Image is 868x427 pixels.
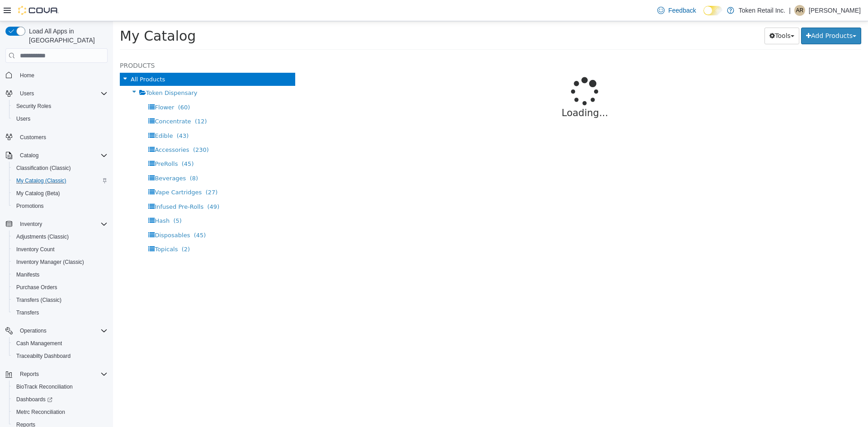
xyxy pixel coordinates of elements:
span: All Products [18,55,52,61]
span: Users [16,115,30,122]
button: Customers [2,131,111,144]
span: Home [20,72,34,79]
a: Purchase Orders [13,282,61,293]
a: Home [16,70,38,81]
button: Metrc Reconciliation [9,406,111,418]
button: Inventory [2,218,111,230]
a: Transfers (Classic) [13,295,65,305]
button: Cash Management [9,337,111,350]
span: Inventory Count [13,244,108,255]
button: My Catalog (Beta) [9,187,111,200]
span: Hash [42,196,57,203]
button: Tools [651,6,686,23]
span: Topicals [42,225,65,231]
img: Cova [18,6,59,15]
span: Promotions [13,201,108,211]
span: Classification (Classic) [16,164,71,172]
span: Customers [20,134,46,141]
span: Dashboards [13,394,108,405]
span: Vape Cartridges [42,168,89,174]
span: Infused Pre-Rolls [42,182,90,189]
span: Dark Mode [703,15,704,16]
span: Beverages [42,154,73,160]
a: Inventory Count [13,244,58,255]
span: Operations [16,325,108,336]
button: Security Roles [9,100,111,113]
a: Inventory Manager (Classic) [13,257,88,267]
button: Catalog [16,150,42,161]
span: BioTrack Reconciliation [13,381,108,392]
button: Add Products [688,6,748,23]
a: Dashboards [13,394,56,405]
span: (49) [94,182,107,189]
span: Catalog [20,152,38,159]
button: Users [9,113,111,125]
span: Cash Management [16,340,62,347]
span: Transfers (Classic) [13,295,108,305]
span: Flower [42,83,61,89]
a: Adjustments (Classic) [13,231,72,242]
span: Manifests [16,271,39,278]
span: Traceabilty Dashboard [16,352,71,360]
button: Inventory Count [9,243,111,256]
p: | [789,5,791,16]
span: My Catalog [7,7,83,23]
a: My Catalog (Classic) [13,175,70,186]
span: (45) [69,139,81,146]
span: (12) [82,97,94,103]
span: (230) [80,125,96,132]
span: Manifests [13,269,108,280]
span: Transfers (Classic) [16,296,61,304]
span: Security Roles [13,101,108,112]
span: (43) [64,111,76,118]
span: Inventory [16,219,108,230]
span: Load All Apps in [GEOGRAPHIC_DATA] [25,27,108,45]
span: Users [16,88,108,99]
button: Users [2,87,111,100]
span: My Catalog (Beta) [13,188,108,199]
input: Dark Mode [703,6,722,15]
p: Loading... [223,85,722,99]
button: My Catalog (Classic) [9,174,111,187]
p: Token Retail Inc. [739,5,786,16]
button: Reports [16,369,42,380]
span: Purchase Orders [13,282,108,293]
span: Cash Management [13,338,108,349]
span: Security Roles [16,103,51,110]
span: Users [20,90,34,97]
span: Inventory Count [16,246,55,253]
a: Users [13,113,34,124]
span: My Catalog (Beta) [16,190,60,197]
button: Catalog [2,149,111,162]
a: My Catalog (Beta) [13,188,64,199]
a: Feedback [654,1,699,19]
button: Transfers [9,306,111,319]
a: Dashboards [9,393,111,406]
a: Security Roles [13,101,55,112]
span: Users [13,113,108,124]
span: Adjustments (Classic) [16,233,69,240]
a: Cash Management [13,338,66,349]
span: (27) [93,168,105,174]
button: Transfers (Classic) [9,294,111,306]
p: [PERSON_NAME] [809,5,861,16]
a: Traceabilty Dashboard [13,351,74,361]
button: Operations [16,325,50,336]
button: Manifests [9,268,111,281]
span: Disposables [42,211,77,217]
button: Home [2,68,111,81]
span: PreRolls [42,139,65,146]
span: (5) [60,196,68,203]
button: Operations [2,324,111,337]
button: Promotions [9,200,111,212]
a: BioTrack Reconciliation [13,381,76,392]
span: Reports [16,369,108,380]
button: Inventory Manager (Classic) [9,256,111,268]
a: Transfers [13,307,42,318]
button: Classification (Classic) [9,162,111,174]
a: Manifests [13,269,43,280]
span: Operations [20,327,47,334]
span: Transfers [16,309,39,316]
a: Metrc Reconciliation [13,407,69,418]
span: Concentrate [42,97,78,103]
